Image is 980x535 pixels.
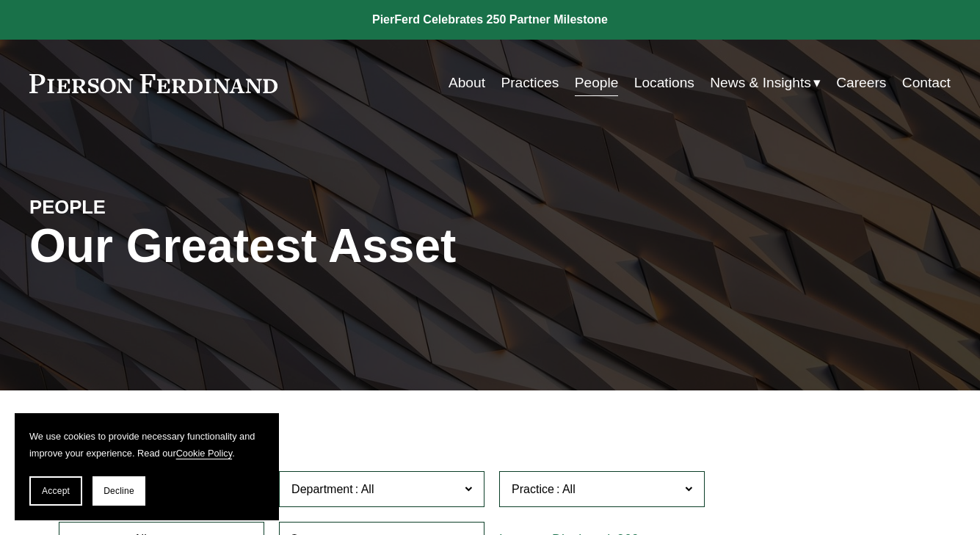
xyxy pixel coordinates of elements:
a: Careers [836,69,886,97]
button: Accept [29,476,82,506]
span: Department [291,483,353,495]
h4: PEOPLE [29,195,260,219]
span: Practice [512,483,554,495]
a: Practices [501,69,559,97]
a: folder dropdown [710,69,821,97]
a: People [575,69,619,97]
section: Cookie banner [15,413,279,520]
button: Decline [92,476,145,506]
a: Cookie Policy [176,448,232,459]
a: About [449,69,485,97]
a: Contact [902,69,951,97]
span: Decline [104,486,134,496]
span: News & Insights [710,70,811,96]
h1: Our Greatest Asset [29,219,644,273]
p: We use cookies to provide necessary functionality and improve your experience. Read our . [29,428,264,462]
a: Locations [634,69,694,97]
span: Accept [42,486,70,496]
